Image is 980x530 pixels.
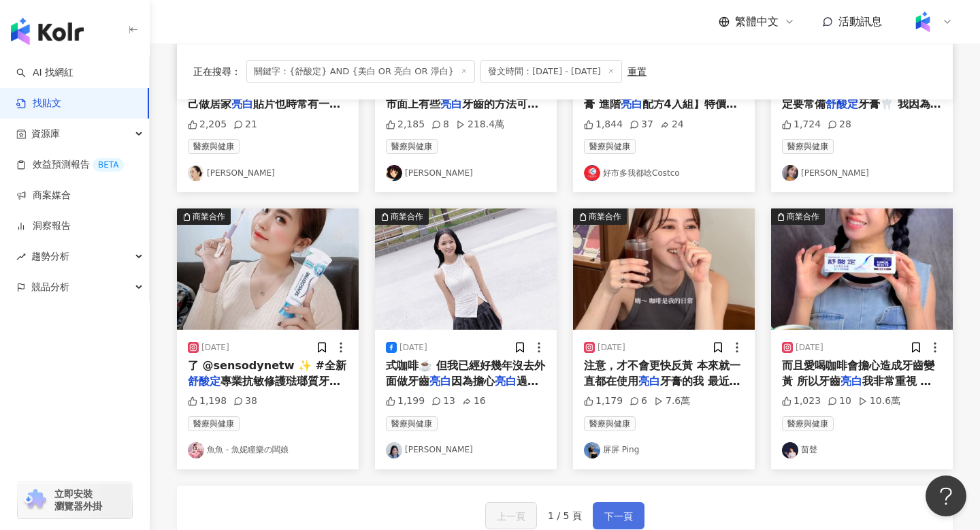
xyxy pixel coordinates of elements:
[584,375,740,403] span: 牙膏的我 最近試用到更喜歡的新東西！
[828,394,851,408] div: 10
[782,442,798,458] img: KOL Avatar
[201,342,229,354] div: [DATE]
[431,394,455,408] div: 13
[188,118,227,131] div: 2,205
[18,482,132,518] a: chrome extension立即安裝 瀏覽器外掛
[386,359,545,387] span: 式咖啡☕️ 但我已經好幾年沒去外面做牙齒
[16,219,71,233] a: 洞察報告
[584,359,740,387] span: 注意，才不會更快反黃 本來就一直都在使用
[485,502,537,529] button: 上一頁
[584,139,636,154] span: 醫療與健康
[630,394,647,408] div: 6
[782,165,798,181] img: KOL Avatar
[429,375,451,388] mark: 亮白
[630,118,653,131] div: 37
[858,394,900,408] div: 10.6萬
[593,502,644,529] button: 下一頁
[926,476,966,516] iframe: Help Scout Beacon - Open
[462,394,486,408] div: 16
[584,165,744,181] a: KOL Avatar好市多我都唸Costco
[375,208,557,330] img: post-image
[771,208,953,330] img: post-image
[16,66,73,80] a: searchAI 找網紅
[31,272,69,302] span: 競品分析
[246,60,475,83] span: 關鍵字：{舒酸定} AND {美白 OR 亮白 OR 淨白}
[188,359,346,372] span: 了 @sensodynetw ✨ #全新
[910,9,936,35] img: Kolr%20app%20icon%20%281%29.png
[22,489,48,511] img: chrome extension
[440,97,462,110] mark: 亮白
[584,394,623,408] div: 1,179
[386,416,438,431] span: 醫療與健康
[495,375,517,388] mark: 亮白
[456,118,504,131] div: 218.4萬
[177,208,359,330] button: 商業合作
[840,375,862,388] mark: 亮白
[31,241,69,272] span: 趨勢分析
[391,210,423,223] div: 商業合作
[627,66,647,77] div: 重置
[598,342,625,354] div: [DATE]
[584,118,623,131] div: 1,844
[548,510,582,521] span: 1 / 5 頁
[782,359,934,387] span: 而且愛喝咖啡會擔心造成牙齒變黃 所以牙齒
[573,208,755,330] button: 商業合作
[782,165,942,181] a: KOL Avatar[PERSON_NAME]
[188,416,240,431] span: 醫療與健康
[826,97,858,110] mark: 舒酸定
[386,139,438,154] span: 醫療與健康
[188,375,340,403] span: 專業抗敏修護琺瑯質牙膏禮盒 這款小
[584,416,636,431] span: 醫療與健康
[16,158,124,172] a: 效益預測報告BETA
[399,342,427,354] div: [DATE]
[188,394,227,408] div: 1,198
[621,97,642,110] mark: 亮白
[782,416,834,431] span: 醫療與健康
[386,394,425,408] div: 1,199
[386,165,546,181] a: KOL Avatar[PERSON_NAME]
[188,139,240,154] span: 醫療與健康
[233,118,257,131] div: 21
[193,210,225,223] div: 商業合作
[654,394,690,408] div: 7.6萬
[16,252,26,262] span: rise
[735,14,779,29] span: 繁體中文
[782,394,821,408] div: 1,023
[375,208,557,330] button: 商業合作
[188,375,220,388] mark: 舒酸定
[431,118,449,131] div: 8
[787,210,819,223] div: 商業合作
[604,508,633,525] span: 下一頁
[16,189,71,202] a: 商案媒合
[11,18,84,45] img: logo
[54,488,102,512] span: 立即安裝 瀏覽器外掛
[188,165,348,181] a: KOL Avatar[PERSON_NAME]
[638,375,660,388] mark: 亮白
[451,375,495,388] span: 因為擔心
[386,442,402,458] img: KOL Avatar
[782,442,942,458] a: KOL Avatar茵聲
[188,165,204,181] img: KOL Avatar
[193,66,241,77] span: 正在搜尋 ：
[584,165,600,181] img: KOL Avatar
[16,97,61,110] a: 找貼文
[782,118,821,131] div: 1,724
[828,118,851,131] div: 28
[573,208,755,330] img: post-image
[480,60,622,83] span: 發文時間：[DATE] - [DATE]
[188,442,348,458] a: KOL Avatar魚魚 - 魚妮瞳樂の闆娘
[838,15,882,28] span: 活動訊息
[177,208,359,330] img: post-image
[782,139,834,154] span: 醫療與健康
[31,119,60,149] span: 資源庫
[231,97,253,110] mark: 亮白
[233,394,257,408] div: 38
[188,442,204,458] img: KOL Avatar
[660,118,684,131] div: 24
[386,442,546,458] a: KOL Avatar[PERSON_NAME]
[386,165,402,181] img: KOL Avatar
[386,118,425,131] div: 2,185
[589,210,621,223] div: 商業合作
[771,208,953,330] button: 商業合作
[796,342,823,354] div: [DATE]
